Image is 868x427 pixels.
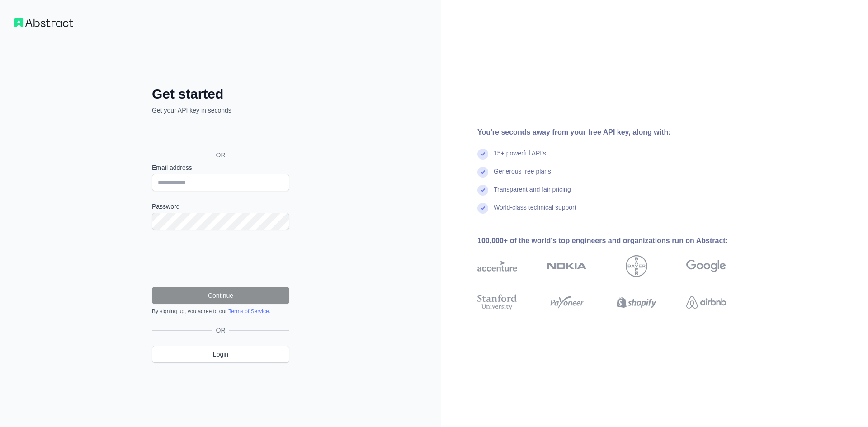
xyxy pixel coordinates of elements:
[152,202,289,211] label: Password
[212,326,229,335] span: OR
[152,163,289,172] label: Email address
[494,203,576,221] div: World-class technical support
[477,235,755,246] div: 100,000+ of the world's top engineers and organizations run on Abstract:
[477,185,488,196] img: check mark
[617,292,656,312] img: shopify
[477,255,517,277] img: accenture
[152,287,289,304] button: Continue
[477,167,488,178] img: check mark
[686,255,726,277] img: google
[494,149,546,167] div: 15+ powerful API's
[477,203,488,214] img: check mark
[547,292,587,312] img: payoneer
[209,150,233,160] span: OR
[147,125,292,145] iframe: Sign in with Google Button
[477,127,755,138] div: You're seconds away from your free API key, along with:
[494,167,551,185] div: Generous free plans
[152,308,289,315] div: By signing up, you agree to our .
[152,241,289,276] iframe: reCAPTCHA
[494,185,571,203] div: Transparent and fair pricing
[152,346,289,363] a: Login
[14,18,73,27] img: Workflow
[152,106,289,115] p: Get your API key in seconds
[547,255,587,277] img: nokia
[686,292,726,312] img: airbnb
[152,86,289,102] h2: Get started
[626,255,647,277] img: bayer
[477,149,488,160] img: check mark
[477,292,517,312] img: stanford university
[228,308,269,314] a: Terms of Service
